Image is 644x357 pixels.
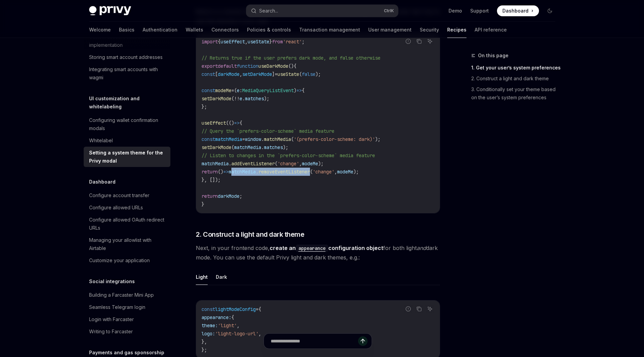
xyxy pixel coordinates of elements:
span: // Query the `prefers-color-scheme` media feature [202,128,334,134]
button: Search...CtrlK [246,5,398,17]
a: Recipes [447,22,466,38]
span: ); [353,169,359,175]
div: Customize your application [89,256,150,265]
span: }; [202,104,207,110]
a: Security [420,22,439,38]
span: setDarkMode [202,144,231,150]
span: Dashboard [502,7,528,14]
button: Report incorrect code [404,304,413,313]
a: User management [368,22,412,38]
div: Configure account transfer [89,191,149,199]
span: : [240,87,242,93]
a: Configure allowed OAuth redirect URLs [84,214,170,234]
span: addEventListener [231,161,275,167]
span: . [261,136,264,142]
span: ( [299,71,302,77]
a: Building a Farcaster Mini App [84,289,170,301]
h5: Payments and gas sponsorship [89,349,164,357]
span: = [242,136,245,142]
span: ) [294,87,296,93]
span: const [202,306,215,312]
span: 'react' [283,39,302,45]
span: const [202,87,215,93]
a: Managing your allowlist with Airtable [84,234,170,254]
span: removeEventListener [258,169,310,175]
span: ( [231,96,234,102]
span: useState [248,39,269,45]
em: and [417,245,426,251]
span: setDarkMode [202,96,231,102]
span: useDarkMode [258,63,288,69]
span: matches [245,96,264,102]
div: Integrating smart accounts with wagmi [89,65,166,82]
a: Storing smart account addresses [84,51,170,63]
span: , [240,71,242,77]
span: ( [275,161,277,167]
a: Transaction management [299,22,360,38]
span: { [302,87,305,93]
span: !! [234,96,240,102]
span: ( [291,136,294,142]
span: return [202,169,218,175]
span: => [223,169,229,175]
span: ); [264,96,269,102]
button: Dark [216,269,227,285]
a: Setting a system theme for the Privy modal [84,147,170,167]
span: , [245,39,248,45]
span: => [234,120,240,126]
a: 2. Construct a light and dark theme [471,73,561,84]
span: modeMe [302,161,318,167]
a: Wallets [186,22,203,38]
button: Ask AI [425,37,434,46]
img: dark logo [89,6,131,16]
span: const [202,71,215,77]
span: . [242,96,245,102]
a: Support [470,7,489,14]
span: { [218,39,221,45]
button: Report incorrect code [404,37,413,46]
span: { [258,306,261,312]
button: Toggle dark mode [544,5,555,16]
span: appearance: [202,314,231,320]
div: Writing to Farcaster [89,328,133,336]
div: Storing smart account addresses [89,53,163,61]
span: from [272,39,283,45]
span: } [202,201,204,207]
span: () [218,169,223,175]
span: matchMedia [229,169,256,175]
span: 'light-logo-url' [215,331,258,337]
a: create anappearanceconfiguration object [270,245,383,251]
a: Welcome [89,22,111,38]
span: } [269,39,272,45]
span: { [231,314,234,320]
span: e [240,96,242,102]
a: Configure allowed URLs [84,202,170,214]
span: , [237,322,240,329]
a: Integrating smart accounts with wagmi [84,63,170,84]
span: (() [226,120,234,126]
span: ] [272,71,275,77]
span: { [294,63,296,69]
div: Login with Farcaster [89,315,134,323]
a: Basics [119,22,134,38]
a: Configure account transfer [84,189,170,202]
span: ); [375,136,380,142]
a: Demo [449,7,462,14]
span: const [202,136,215,142]
div: Search... [259,7,278,15]
a: Seamless Telegram login [84,301,170,313]
span: . [256,169,258,175]
span: On this page [478,51,508,60]
span: = [275,71,277,77]
a: Login with Farcaster [84,313,170,325]
span: '(prefers-color-scheme: dark)' [294,136,375,142]
span: . [229,161,231,167]
span: function [237,63,258,69]
span: modeMe [215,87,231,93]
span: lightModeConfig [215,306,256,312]
div: Configure allowed URLs [89,204,143,212]
span: ); [315,71,321,77]
div: Seamless Telegram login [89,303,145,311]
span: ; [302,39,305,45]
span: false [302,71,315,77]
